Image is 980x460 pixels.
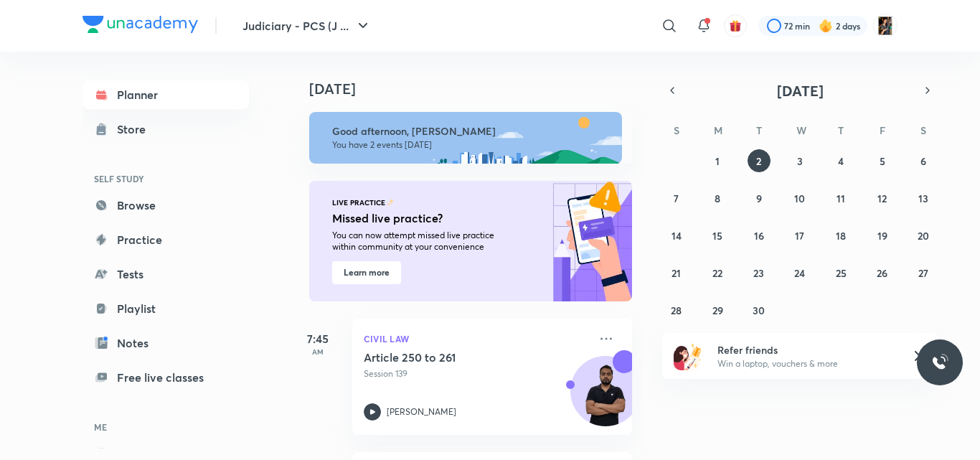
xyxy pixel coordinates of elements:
abbr: September 28, 2025 [671,304,682,317]
abbr: September 9, 2025 [756,192,762,205]
a: Practice [83,225,249,254]
p: You can now attempt missed live practice within community at your convenience [332,230,517,253]
button: September 14, 2025 [665,224,688,247]
img: Avatar [571,364,640,433]
abbr: September 16, 2025 [754,229,764,243]
img: feature [387,198,395,207]
a: Store [83,115,249,144]
abbr: September 19, 2025 [877,229,887,243]
p: You have 2 events [DATE] [332,139,609,151]
abbr: September 11, 2025 [837,192,845,205]
span: [DATE] [777,81,824,100]
a: Tests [83,260,249,288]
h4: [DATE] [309,80,646,98]
button: September 3, 2025 [788,149,811,172]
img: streak [819,19,833,33]
button: September 17, 2025 [788,224,811,247]
abbr: Friday [880,123,885,137]
button: September 19, 2025 [871,224,894,247]
button: [DATE] [682,80,918,100]
button: September 12, 2025 [871,187,894,210]
abbr: September 25, 2025 [836,266,847,280]
abbr: September 18, 2025 [836,229,846,243]
button: September 5, 2025 [871,149,894,172]
abbr: September 3, 2025 [797,154,803,168]
button: September 16, 2025 [748,224,771,247]
button: September 4, 2025 [829,149,852,172]
abbr: September 14, 2025 [672,229,682,243]
button: September 1, 2025 [706,149,729,172]
button: September 21, 2025 [665,261,688,284]
abbr: Saturday [920,123,926,137]
h6: SELF STUDY [83,166,249,191]
abbr: Thursday [838,123,844,137]
abbr: Tuesday [756,123,762,137]
h6: ME [83,415,249,439]
a: Company Logo [83,16,198,37]
p: Win a laptop, vouchers & more [717,357,894,370]
button: September 13, 2025 [912,187,935,210]
button: September 23, 2025 [748,261,771,284]
abbr: September 7, 2025 [674,192,679,205]
p: LIVE PRACTICE [332,198,385,207]
button: September 28, 2025 [665,299,688,321]
abbr: September 2, 2025 [756,154,761,168]
button: Learn more [332,261,401,284]
button: September 30, 2025 [748,299,771,321]
abbr: September 30, 2025 [753,304,765,317]
abbr: Wednesday [796,123,806,137]
button: September 20, 2025 [912,224,935,247]
button: September 25, 2025 [829,261,852,284]
button: September 26, 2025 [871,261,894,284]
img: Mahima Saini [873,14,897,38]
button: September 7, 2025 [665,187,688,210]
button: September 8, 2025 [706,187,729,210]
h5: 7:45 [289,330,347,347]
p: Civil Law [364,330,589,347]
img: afternoon [309,112,622,164]
button: September 18, 2025 [829,224,852,247]
h5: Missed live practice? [332,210,521,227]
abbr: September 22, 2025 [712,266,722,280]
abbr: September 26, 2025 [877,266,887,280]
abbr: September 12, 2025 [877,192,887,205]
abbr: September 21, 2025 [672,266,681,280]
a: Notes [83,329,249,357]
img: Company Logo [83,16,198,33]
h6: Good afternoon, [PERSON_NAME] [332,125,609,138]
button: September 11, 2025 [829,187,852,210]
a: Browse [83,191,249,220]
p: Session 139 [364,367,589,380]
p: [PERSON_NAME] [387,405,456,418]
button: September 6, 2025 [912,149,935,172]
img: ttu [931,354,948,371]
abbr: September 10, 2025 [794,192,805,205]
abbr: September 20, 2025 [918,229,929,243]
abbr: September 24, 2025 [794,266,805,280]
button: avatar [724,14,747,37]
button: September 9, 2025 [748,187,771,210]
a: Playlist [83,294,249,323]
button: September 27, 2025 [912,261,935,284]
abbr: September 5, 2025 [880,154,885,168]
a: Planner [83,80,249,109]
h6: Refer friends [717,342,894,357]
button: September 15, 2025 [706,224,729,247]
button: September 22, 2025 [706,261,729,284]
img: avatar [729,19,742,32]
button: Judiciary - PCS (J ... [234,11,380,40]
abbr: September 6, 2025 [920,154,926,168]
div: Store [117,121,154,138]
abbr: Sunday [674,123,679,137]
button: September 29, 2025 [706,299,729,321]
abbr: September 29, 2025 [712,304,723,317]
p: AM [289,347,347,356]
abbr: September 8, 2025 [715,192,720,205]
button: September 10, 2025 [788,187,811,210]
abbr: September 23, 2025 [753,266,764,280]
abbr: Monday [714,123,722,137]
img: referral [674,342,702,370]
h5: Article 250 to 261 [364,350,542,365]
button: September 2, 2025 [748,149,771,172]
abbr: September 27, 2025 [918,266,928,280]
